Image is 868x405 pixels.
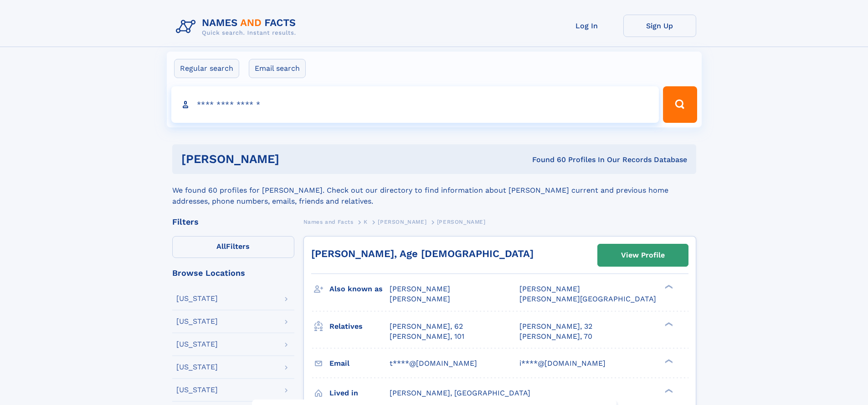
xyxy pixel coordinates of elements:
h1: [PERSON_NAME] [181,153,406,165]
div: [US_STATE] [176,386,218,394]
a: K [364,216,368,227]
div: [US_STATE] [176,341,218,348]
button: Search Button [663,86,697,123]
div: ❯ [663,284,673,290]
a: [PERSON_NAME] [378,216,426,227]
a: Sign Up [623,15,696,37]
div: ❯ [663,388,673,394]
a: [PERSON_NAME], 101 [390,331,464,342]
span: [PERSON_NAME] [437,219,486,225]
span: [PERSON_NAME], [GEOGRAPHIC_DATA] [390,389,530,397]
div: ❯ [663,358,673,364]
span: [PERSON_NAME] [378,219,426,225]
a: [PERSON_NAME], Age [DEMOGRAPHIC_DATA] [311,248,534,259]
span: [PERSON_NAME] [390,284,450,293]
span: [PERSON_NAME][GEOGRAPHIC_DATA] [519,295,656,303]
div: [US_STATE] [176,363,218,371]
div: View Profile [621,245,665,266]
input: search input [171,86,659,123]
div: Filters [172,218,294,226]
a: [PERSON_NAME], 62 [390,321,463,331]
h3: Lived in [329,385,390,401]
div: Found 60 Profiles In Our Records Database [406,155,687,165]
a: [PERSON_NAME], 70 [519,331,592,342]
div: [US_STATE] [176,295,218,302]
label: Email search [249,59,306,78]
span: K [364,219,368,225]
img: Logo Names and Facts [172,15,303,39]
span: [PERSON_NAME] [519,284,580,293]
h3: Relatives [329,319,390,334]
span: [PERSON_NAME] [390,295,450,303]
div: [US_STATE] [176,318,218,325]
label: Filters [172,236,294,258]
a: Log In [550,15,623,37]
div: ❯ [663,321,673,327]
a: View Profile [598,244,688,266]
h3: Also known as [329,281,390,297]
a: Names and Facts [303,216,354,227]
a: [PERSON_NAME], 32 [519,321,592,331]
span: All [216,242,226,251]
h3: Email [329,356,390,371]
div: Browse Locations [172,269,294,277]
div: We found 60 profiles for [PERSON_NAME]. Check out our directory to find information about [PERSON... [172,174,696,207]
label: Regular search [174,59,239,78]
